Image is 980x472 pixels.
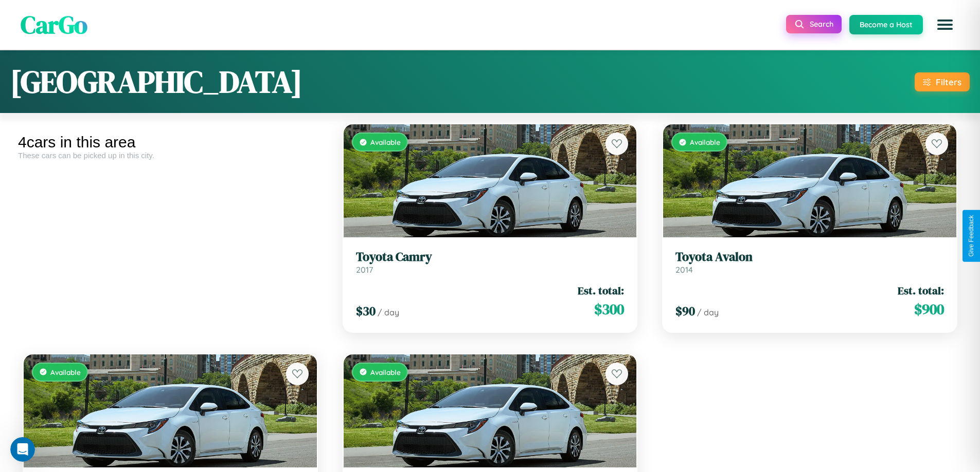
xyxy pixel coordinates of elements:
[697,307,719,317] span: / day
[594,299,624,319] span: $ 300
[675,265,693,275] span: 2014
[356,250,625,275] a: Toyota Camry2017
[675,250,944,265] h3: Toyota Avalon
[370,368,401,376] span: Available
[356,250,625,265] h3: Toyota Camry
[370,138,401,146] span: Available
[915,72,970,91] button: Filters
[931,10,959,39] button: Open menu
[849,15,923,34] button: Become a Host
[356,265,373,275] span: 2017
[936,77,961,87] div: Filters
[18,134,323,151] div: 4 cars in this area
[50,368,81,376] span: Available
[10,61,302,103] h1: [GEOGRAPHIC_DATA]
[968,215,975,257] div: Give Feedback
[21,8,87,42] span: CarGo
[378,307,399,317] span: / day
[675,250,944,275] a: Toyota Avalon2014
[578,283,624,298] span: Est. total:
[898,283,944,298] span: Est. total:
[18,151,323,160] div: These cars can be picked up in this city.
[914,299,944,319] span: $ 900
[690,138,720,146] span: Available
[675,303,695,319] span: $ 90
[10,437,35,462] iframe: Intercom live chat
[810,20,833,29] span: Search
[356,303,376,319] span: $ 30
[786,15,842,33] button: Search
